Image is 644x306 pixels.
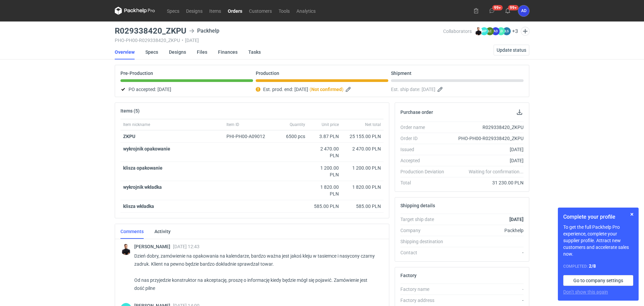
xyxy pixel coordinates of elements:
[293,7,319,15] a: Analytics
[486,27,494,35] figcaption: ŁC
[226,122,239,127] span: Item ID
[450,124,524,131] div: R029338420_ZKPU
[120,244,132,255] img: Tomasz Kubiak
[123,204,154,209] strong: klisza wkładka
[497,48,526,52] span: Update status
[400,179,450,186] div: Total
[157,85,171,93] span: [DATE]
[518,5,529,16] div: Anita Dolczewska
[400,168,450,175] div: Production Deviation
[521,27,530,36] button: Edit collaborators
[502,5,513,16] button: 99+
[365,122,381,127] span: Net total
[115,7,155,15] svg: Packhelp Pro
[400,297,450,304] div: Factory address
[197,45,207,59] a: Files
[344,145,381,152] div: 2 470.00 PLN
[342,87,344,92] em: )
[437,85,445,93] button: Edit estimated shipping date
[450,157,524,164] div: [DATE]
[503,27,511,35] figcaption: ŁS
[226,133,272,140] div: PHI-PH00-A09012
[134,244,173,249] span: [PERSON_NAME]
[400,110,433,115] h2: Purchase order
[391,71,412,76] p: Shipment
[344,133,381,140] div: 25 155.00 PLN
[256,85,388,93] div: Est. prod. end:
[169,45,186,59] a: Designs
[400,135,450,142] div: Order ID
[154,224,171,239] a: Activity
[450,297,524,304] div: -
[400,286,450,293] div: Factory name
[492,27,500,35] figcaption: AD
[443,29,472,34] span: Collaborators
[400,227,450,234] div: Company
[183,7,206,15] a: Designs
[515,108,524,116] button: Download PO
[120,85,253,93] div: PO accepted:
[290,122,305,127] span: Quantity
[450,146,524,153] div: [DATE]
[563,289,608,295] button: Don’t show this again
[164,7,183,15] a: Specs
[563,213,633,221] h1: Complete your profile
[345,85,353,93] button: Edit estimated production end date
[173,244,200,249] span: [DATE] 12:43
[400,273,417,278] h2: Factory
[311,133,339,140] div: 3.87 PLN
[391,85,524,93] div: Est. ship date:
[322,122,339,127] span: Unit price
[120,224,144,239] a: Comments
[311,87,342,92] strong: Not confirmed
[400,124,450,131] div: Order name
[512,28,518,34] button: +3
[311,184,339,197] div: 1 820.00 PLN
[563,275,633,286] a: Go to company settings
[120,71,153,76] p: Pre-Production
[123,122,150,127] span: Item nickname
[400,238,450,245] div: Shipping destination
[344,184,381,190] div: 1 820.00 PLN
[218,45,238,59] a: Finances
[344,203,381,210] div: 585.00 PLN
[400,203,435,208] h2: Shipping details
[450,227,524,234] div: Packhelp
[311,203,339,210] div: 585.00 PLN
[311,145,339,159] div: 2 470.00 PLN
[344,165,381,171] div: 1 200.00 PLN
[123,134,135,139] strong: ZKPU
[480,27,488,35] figcaption: MP
[145,45,158,59] a: Specs
[224,7,246,15] a: Orders
[422,85,435,93] span: [DATE]
[450,135,524,142] div: PHO-PH00-R029338420_ZKPU
[509,217,524,222] strong: [DATE]
[469,168,524,175] em: Waiting for confirmation...
[275,7,293,15] a: Tools
[274,130,308,143] div: 6500 pcs
[115,38,443,43] div: PHO-PH00-R029338420_ZKPU [DATE]
[487,5,497,16] button: 99+
[248,45,261,59] a: Tasks
[134,252,378,292] p: Dzień dobry, zamówienie na opakowania na kalendarze, bardzo ważna jest jakoś kleju w tasiemce i n...
[589,263,596,269] strong: 2 / 8
[311,165,339,178] div: 1 200.00 PLN
[518,5,529,16] figcaption: AD
[246,7,275,15] a: Customers
[206,7,224,15] a: Items
[123,165,163,171] strong: klisza opakowanie
[256,71,279,76] p: Production
[474,27,482,35] img: Tomasz Kubiak
[123,146,170,151] strong: wykrojnik opakowanie
[115,45,135,59] a: Overview
[182,38,183,43] span: •
[120,108,140,114] h2: Items (5)
[450,179,524,186] div: 31 230.00 PLN
[400,216,450,223] div: Target ship date
[563,263,633,270] div: Completed:
[628,210,636,218] button: Skip for now
[494,45,529,55] button: Update status
[123,184,162,190] strong: wykrojnik wkładka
